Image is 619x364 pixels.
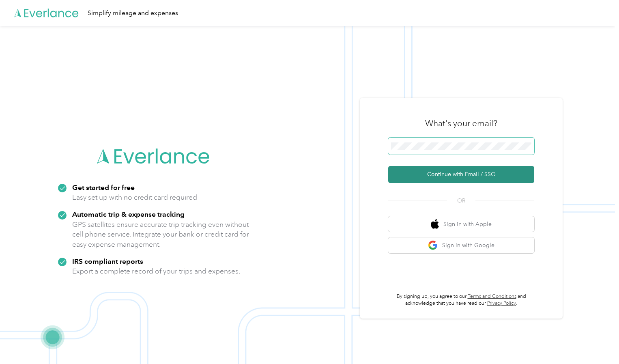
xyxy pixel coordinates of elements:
p: GPS satellites ensure accurate trip tracking even without cell phone service. Integrate your bank... [72,220,249,250]
strong: IRS compliant reports [72,257,143,265]
strong: Get started for free [72,183,135,192]
p: Easy set up with no credit card required [72,192,197,202]
img: google logo [428,240,438,250]
a: Privacy Policy [487,300,516,306]
img: apple logo [431,219,439,229]
div: Simplify mileage and expenses [88,8,178,18]
h3: What's your email? [425,118,497,129]
button: apple logoSign in with Apple [388,216,534,232]
span: OR [447,196,475,205]
p: By signing up, you agree to our and acknowledge that you have read our . [388,293,534,307]
a: Terms and Conditions [468,293,516,299]
p: Export a complete record of your trips and expenses. [72,266,240,276]
strong: Automatic trip & expense tracking [72,210,185,218]
button: google logoSign in with Google [388,237,534,253]
button: Continue with Email / SSO [388,166,534,183]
